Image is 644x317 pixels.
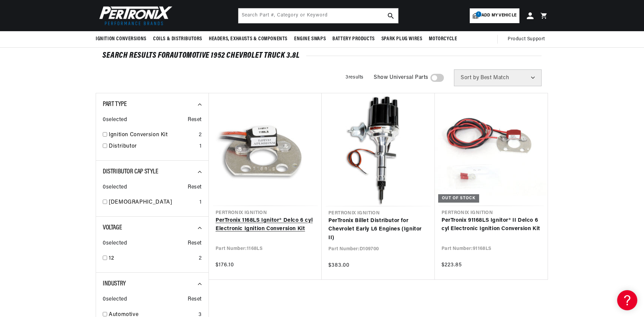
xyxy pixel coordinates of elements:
span: 0 selected [103,116,127,124]
span: Headers, Exhausts & Components [209,36,287,43]
span: Engine Swaps [294,36,326,43]
span: Part Type [103,101,127,108]
span: Coils & Distributors [153,36,202,43]
div: 1 [199,142,202,151]
span: Sort by [461,75,479,81]
a: PerTronix Billet Distributor for Chevrolet Early L6 Engines (Ignitor II) [328,217,428,243]
span: Reset [188,239,202,248]
a: 12 [109,254,196,263]
span: Reset [188,116,202,124]
select: Sort by [454,69,542,86]
a: PerTronix 1168LS Ignitor® Delco 6 cyl Electronic Ignition Conversion Kit [216,216,315,233]
div: 2 [199,254,202,263]
span: Show Universal Parts [374,73,428,82]
summary: Coils & Distributors [150,31,205,47]
a: Ignition Conversion Kit [109,131,196,140]
summary: Motorcycle [425,31,460,47]
span: Distributor Cap Style [103,168,158,175]
div: 1 [199,198,202,207]
img: Pertronix [96,4,173,27]
span: Battery Products [332,36,375,43]
span: Spark Plug Wires [381,36,422,43]
summary: Battery Products [329,31,378,47]
span: 1 [476,11,481,17]
summary: Ignition Conversions [96,31,150,47]
span: Add my vehicle [481,12,516,19]
span: Product Support [508,36,545,43]
span: Motorcycle [429,36,457,43]
a: 1Add my vehicle [470,8,519,23]
summary: Spark Plug Wires [378,31,426,47]
input: Search Part #, Category or Keyword [238,8,398,23]
div: SEARCH RESULTS FOR Automotive 1952 Chevrolet Truck 3.8L [102,52,542,59]
span: Industry [103,280,126,287]
span: Voltage [103,224,122,231]
a: Distributor [109,142,197,151]
span: 0 selected [103,239,127,248]
span: 0 selected [103,183,127,192]
span: Reset [188,295,202,304]
span: Reset [188,183,202,192]
a: [DEMOGRAPHIC_DATA] [109,198,197,207]
summary: Headers, Exhausts & Components [205,31,291,47]
div: 2 [199,131,202,140]
button: search button [383,8,398,23]
span: 3 results [346,75,364,80]
summary: Engine Swaps [291,31,329,47]
summary: Product Support [508,31,548,47]
span: Ignition Conversions [96,36,146,43]
a: PerTronix 91168LS Ignitor® II Delco 6 cyl Electronic Ignition Conversion Kit [442,216,541,233]
span: 0 selected [103,295,127,304]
